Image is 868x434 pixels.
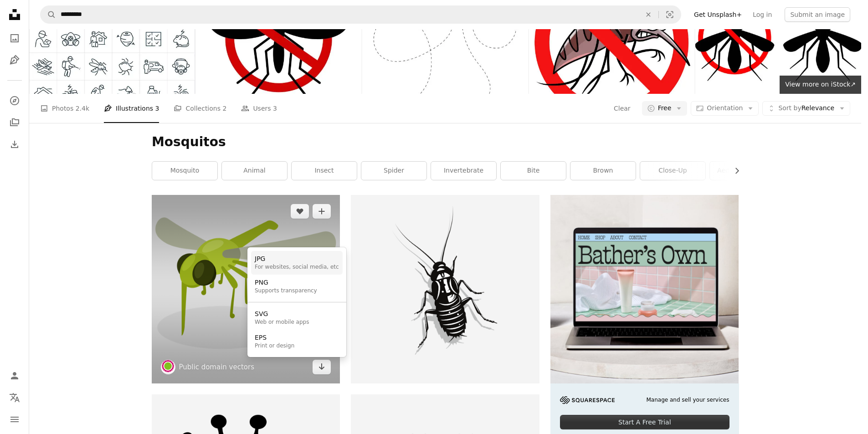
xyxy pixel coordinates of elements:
div: JPG [255,255,339,264]
div: Print or design [255,342,294,350]
div: PNG [255,278,317,287]
div: Choose download format [247,247,346,357]
div: EPS [255,333,294,342]
div: For websites, social media, etc [255,264,339,271]
div: SVG [255,310,309,319]
div: Web or mobile apps [255,319,309,326]
div: Supports transparency [255,287,317,295]
button: Choose download format [313,360,331,374]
